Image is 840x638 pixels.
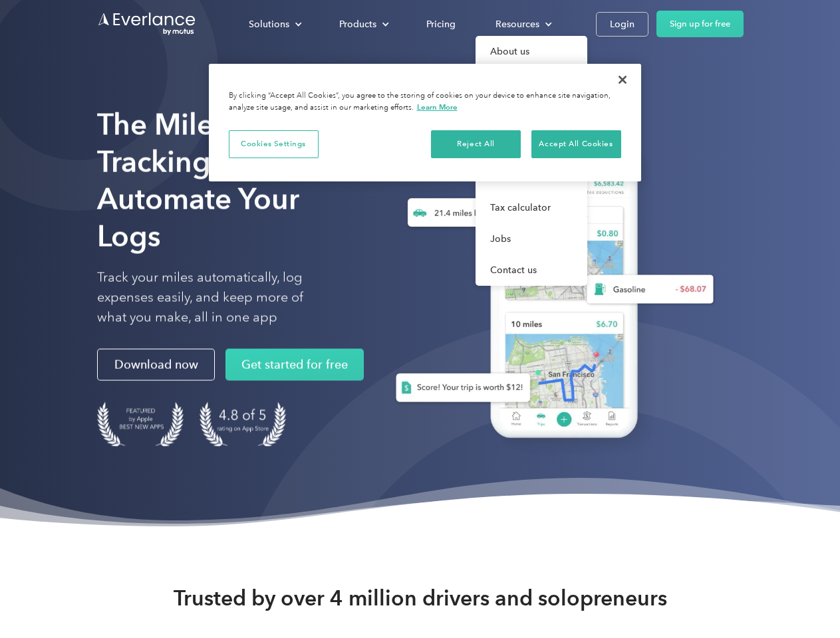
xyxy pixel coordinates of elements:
[656,11,744,37] a: Sign up for free
[476,36,587,67] a: About us
[97,11,197,37] a: Go to homepage
[374,126,724,458] img: Everlance, mileage tracker app, expense tracking app
[174,585,667,611] strong: Trusted by over 4 million drivers and solopreneurs
[476,255,587,286] a: Contact us
[339,16,376,33] div: Products
[495,16,539,33] div: Resources
[476,192,587,223] a: Tax calculator
[97,268,335,328] p: Track your miles automatically, log expenses easily, and keep more of what you make, all in one app
[413,13,469,36] a: Pricing
[476,36,587,286] nav: Resources
[235,13,313,36] div: Solutions
[476,223,587,255] a: Jobs
[610,16,634,33] div: Login
[482,13,563,36] div: Resources
[249,16,289,33] div: Solutions
[596,12,648,37] a: Login
[200,402,286,447] img: 4.9 out of 5 stars on the app store
[229,90,621,114] div: By clicking “Accept All Cookies”, you agree to the storing of cookies on your device to enhance s...
[431,130,521,158] button: Reject All
[225,349,364,381] a: Get started for free
[229,130,319,158] button: Cookies Settings
[209,64,641,181] div: Cookie banner
[326,13,400,36] div: Products
[426,16,456,33] div: Pricing
[97,402,184,447] img: Badge for Featured by Apple Best New Apps
[97,349,215,381] a: Download now
[209,64,641,181] div: Privacy
[608,65,637,94] button: Close
[417,102,458,112] a: More information about your privacy, opens in a new tab
[531,130,621,158] button: Accept All Cookies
